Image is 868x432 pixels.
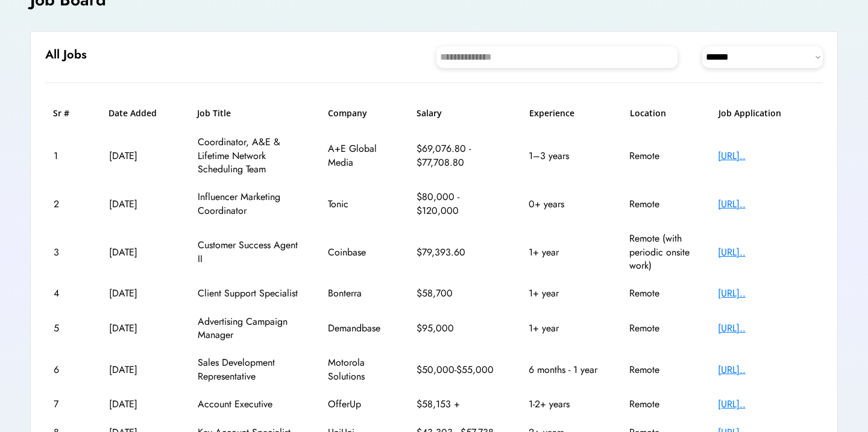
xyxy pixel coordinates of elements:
[198,398,300,411] div: Account Executive
[417,142,501,169] div: $69,076.80 - $77,708.80
[417,287,501,300] div: $58,700
[198,315,300,342] div: Advertising Campaign Manager
[328,198,388,211] div: Tonic
[629,322,690,335] div: Remote
[328,246,388,259] div: Coinbase
[54,198,81,211] div: 2
[629,232,690,272] div: Remote (with periodic onsite work)
[198,190,300,218] div: Influencer Marketing Coordinator
[109,246,169,259] div: [DATE]
[417,363,501,377] div: $50,000-$55,000
[198,136,300,176] div: Coordinator, A&E & Lifetime Network Scheduling Team
[328,322,388,335] div: Demandbase
[109,198,169,211] div: [DATE]
[718,287,814,300] div: [URL]..
[198,356,300,383] div: Sales Development Representative
[718,149,814,163] div: [URL]..
[629,398,690,411] div: Remote
[417,322,501,335] div: $95,000
[718,246,814,259] div: [URL]..
[108,107,169,119] h6: Date Added
[54,149,81,163] div: 1
[629,198,690,211] div: Remote
[529,322,601,335] div: 1+ year
[54,246,81,259] div: 3
[719,107,815,119] h6: Job Application
[529,198,601,211] div: 0+ years
[109,322,169,335] div: [DATE]
[54,287,81,300] div: 4
[197,107,231,119] h6: Job Title
[45,46,87,63] h6: All Jobs
[198,239,300,266] div: Customer Success Agent II
[529,246,601,259] div: 1+ year
[629,149,690,163] div: Remote
[718,363,814,377] div: [URL]..
[529,398,601,411] div: 1-2+ years
[629,363,690,377] div: Remote
[417,107,501,119] h6: Salary
[718,398,814,411] div: [URL]..
[54,363,81,377] div: 6
[328,398,388,411] div: OfferUp
[417,190,501,218] div: $80,000 - $120,000
[529,149,601,163] div: 1–3 years
[630,107,690,119] h6: Location
[53,107,80,119] h6: Sr #
[529,107,602,119] h6: Experience
[198,287,300,300] div: Client Support Specialist
[54,398,81,411] div: 7
[109,398,169,411] div: [DATE]
[328,287,388,300] div: Bonterra
[417,246,501,259] div: $79,393.60
[109,363,169,377] div: [DATE]
[109,149,169,163] div: [DATE]
[417,398,501,411] div: $58,153 +
[629,287,690,300] div: Remote
[718,198,814,211] div: [URL]..
[328,142,388,169] div: A+E Global Media
[529,363,601,377] div: 6 months - 1 year
[109,287,169,300] div: [DATE]
[328,107,388,119] h6: Company
[529,287,601,300] div: 1+ year
[328,356,388,383] div: Motorola Solutions
[54,322,81,335] div: 5
[718,322,814,335] div: [URL]..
